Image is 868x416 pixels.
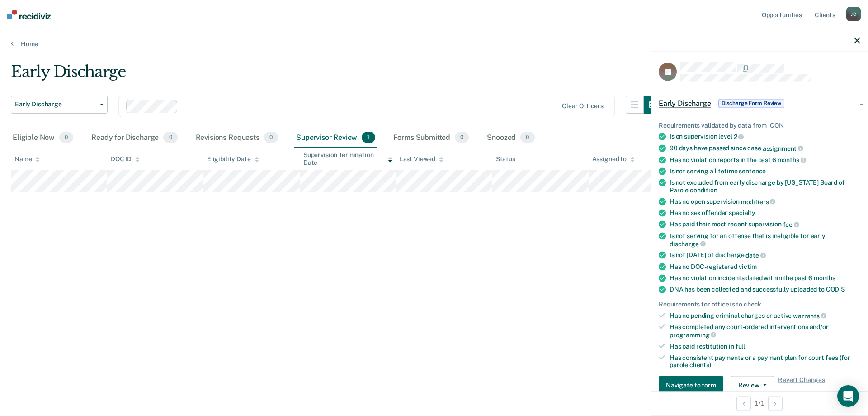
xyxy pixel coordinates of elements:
div: Has no sex offender [670,209,860,217]
span: months [778,156,806,163]
div: Has consistent payments or a payment plan for court fees (for parole [670,354,860,369]
div: Has no open supervision [670,197,860,206]
span: 0 [520,132,534,143]
div: Forms Submitted [392,128,471,148]
span: sentence [739,167,766,175]
div: Status [496,155,515,163]
span: 2 [734,133,744,140]
div: Has no pending criminal charges or active [670,311,860,320]
span: modifiers [741,198,776,205]
div: Name [14,155,40,163]
span: 0 [455,132,469,143]
div: Last Viewed [400,155,443,163]
div: Supervisor Review [294,128,377,148]
a: Navigate to form link [659,376,727,394]
span: Early Discharge [15,100,96,108]
div: 90 days have passed since case [670,144,860,152]
div: Is not excluded from early discharge by [US_STATE] Board of Parole [670,179,860,194]
button: Next Opportunity [768,396,783,411]
div: Open Intercom Messenger [837,385,859,407]
a: Home [11,40,857,48]
div: Is not serving for an offense that is ineligible for early [670,232,860,247]
div: Eligibility Date [207,155,259,163]
span: full [736,342,745,349]
div: Requirements validated by data from ICON [659,121,860,129]
span: assignment [763,144,803,152]
div: Is not [DATE] of discharge [670,251,860,259]
div: Supervision Termination Date [303,151,392,167]
span: fee [783,221,799,228]
div: Is not serving a lifetime [670,167,860,175]
img: Recidiviz [7,10,51,19]
span: 1 [362,132,375,143]
span: condition [690,186,717,193]
span: months [814,274,835,281]
div: Requirements for officers to check [659,300,860,308]
span: 0 [163,132,177,143]
span: warrants [793,312,826,319]
div: Has paid their most recent supervision [670,220,860,229]
div: Early Discharge [11,62,662,88]
div: Is on supervision level [670,133,860,141]
span: clients) [689,361,711,368]
div: Revisions Requests [194,128,280,148]
div: Has completed any court-ordered interventions and/or [670,323,860,339]
span: 0 [264,132,278,143]
div: Has no violation reports in the past 6 [670,156,860,164]
button: Review [731,376,774,394]
span: specialty [729,209,755,216]
span: discharge [670,240,706,247]
div: 1 / 1 [651,391,868,415]
div: Has no violation incidents dated within the past 6 [670,274,860,282]
span: Revert Changes [778,376,825,394]
div: Eligible Now [11,128,75,148]
span: CODIS [826,285,845,292]
span: Early Discharge [659,99,711,108]
div: DNA has been collected and successfully uploaded to [670,285,860,293]
div: Assigned to [592,155,635,163]
button: Navigate to form [659,376,723,394]
div: Ready for Discharge [90,128,179,148]
span: Discharge Form Review [718,99,784,108]
div: Early DischargeDischarge Form Review [651,89,868,118]
div: Snoozed [485,128,536,148]
button: Previous Opportunity [736,396,751,411]
span: victim [739,263,757,270]
div: J C [846,7,861,21]
div: Has no DOC-registered [670,263,860,270]
div: Has paid restitution in [670,342,860,350]
div: DOC ID [111,155,140,163]
span: programming [670,331,716,338]
span: date [745,252,765,259]
span: 0 [59,132,73,143]
div: Clear officers [562,102,604,110]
